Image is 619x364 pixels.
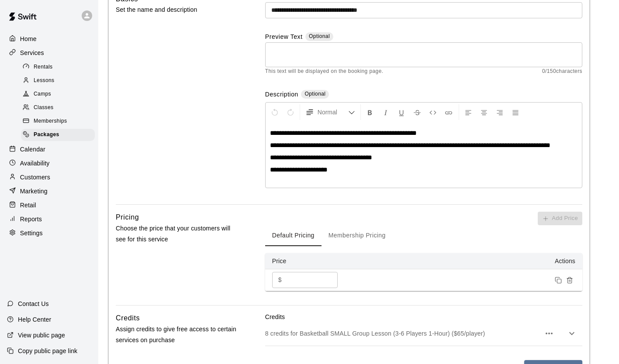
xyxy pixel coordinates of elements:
[34,130,59,139] span: Packages
[363,104,377,120] button: Format Bold
[309,33,330,39] span: Optional
[322,225,393,246] button: Membership Pricing
[7,199,91,212] a: Retail
[116,212,139,223] h6: Pricing
[21,74,98,87] a: Lessons
[283,104,298,120] button: Redo
[18,331,65,340] p: View public page
[7,227,91,240] a: Settings
[34,103,53,112] span: Classes
[265,312,582,321] p: Credits
[116,312,140,324] h6: Credits
[18,299,49,308] p: Contact Us
[7,185,91,198] a: Marketing
[20,215,42,223] p: Reports
[20,173,50,182] p: Customers
[20,187,48,196] p: Marketing
[18,315,51,324] p: Help Center
[564,275,575,286] button: Remove price
[265,329,540,338] p: 8 credits for Basketball SMALL Group Lesson (3-6 Players 1-Hour) ($65/player)
[20,145,45,154] p: Calendar
[265,225,322,246] button: Default Pricing
[20,34,37,43] p: Home
[21,88,95,100] div: Camps
[21,101,98,115] a: Classes
[21,115,98,128] a: Memberships
[7,171,91,184] a: Customers
[21,128,98,142] a: Packages
[410,104,425,120] button: Format Strikethrough
[265,321,582,346] div: 8 credits for Basketball SMALL Group Lesson (3-6 Players 1-Hour) ($65/player)
[20,201,36,209] p: Retail
[542,67,582,76] span: 0 / 150 characters
[21,115,95,127] div: Memberships
[21,129,95,141] div: Packages
[21,102,95,114] div: Classes
[7,46,91,59] a: Services
[21,61,95,73] div: Rentals
[20,159,50,168] p: Availability
[378,104,393,120] button: Format Italics
[394,104,409,120] button: Format Underline
[304,91,325,97] span: Optional
[318,108,348,117] span: Normal
[265,90,298,100] label: Description
[116,4,237,15] p: Set the name and description
[553,275,564,286] button: Duplicate price
[425,104,440,120] button: Insert Code
[7,32,91,45] a: Home
[477,104,491,120] button: Center Align
[508,104,523,120] button: Justify Align
[21,88,98,101] a: Camps
[20,48,44,57] p: Services
[20,229,43,237] p: Settings
[21,60,98,74] a: Rentals
[18,347,77,355] p: Copy public page link
[265,253,353,269] th: Price
[461,104,476,120] button: Left Align
[34,63,53,72] span: Rentals
[353,253,582,269] th: Actions
[302,104,359,120] button: Formatting Options
[116,324,237,346] p: Assign credits to give free access to certain services on purchase
[7,157,91,170] a: Availability
[7,143,91,156] a: Calendar
[441,104,456,120] button: Insert Link
[265,32,303,42] label: Preview Text
[21,75,95,87] div: Lessons
[34,90,51,99] span: Camps
[267,104,282,120] button: Undo
[34,117,67,126] span: Memberships
[7,213,91,226] a: Reports
[265,67,384,76] span: This text will be displayed on the booking page.
[278,275,282,285] p: $
[116,223,237,245] p: Choose the price that your customers will see for this service
[492,104,507,120] button: Right Align
[34,76,55,85] span: Lessons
